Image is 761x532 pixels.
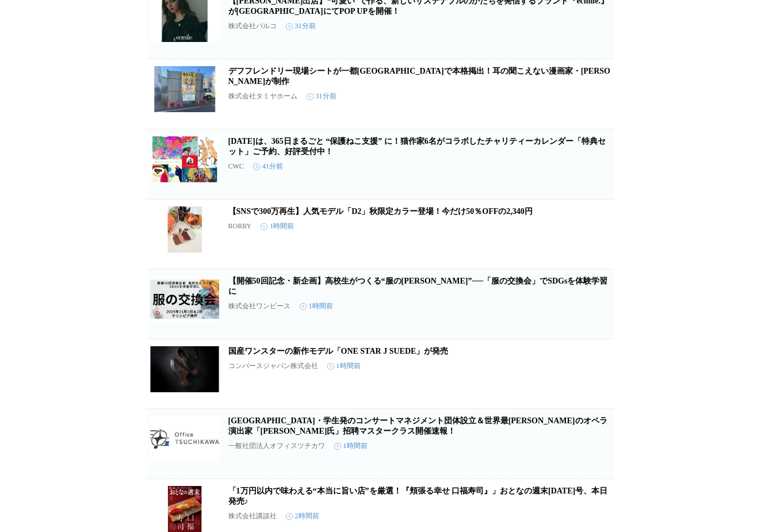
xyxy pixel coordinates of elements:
[150,416,219,462] img: 東京藝大・学生発のコンサートマネジメント団体設立＆世界最高峰のオペラ演出家「ジルベール・デフロ氏」招聘マスタークラス開催速報！
[150,346,219,392] img: 国産ワンスターの新作モデル「ONE STAR J SUEDE」が発売
[150,66,219,112] img: デフフレンドリー現場シートが一都三県で本格掲出！耳の聞こえない漫画家・うさささんが制作
[228,487,608,506] a: 「1万円以内で味わえる“本当に旨い店”を厳選！『頬張る幸せ 口福寿司』」おとなの週末[DATE]号、本日発売♪
[228,67,610,86] a: デフフレンドリー現場シートが一都[GEOGRAPHIC_DATA]で本格掲出！耳の聞こえない漫画家・[PERSON_NAME]が制作
[307,91,336,101] time: 31分前
[228,361,318,371] p: コンバースジャパン株式会社
[261,221,294,231] time: 1時間前
[228,222,252,231] p: RORRY
[228,137,606,156] a: [DATE]は、365日まるごと “保護ねこ支援” に！猫作家6名がコラボしたチャリティーカレンダー「特典セット」ご予約、好評受付中！
[150,206,219,252] img: 【SNSで300万再生】人気モデル「D2」秋限定カラー登場！今だけ50％OFFの2,340円
[300,301,333,311] time: 1時間前
[228,277,608,296] a: 【開催50回記念・新企画】高校生がつくる“服の[PERSON_NAME]”──「服の交換会」でSDGsを体験学習に
[228,207,533,216] a: 【SNSで300万再生】人気モデル「D2」秋限定カラー登場！今だけ50％OFFの2,340円
[286,511,319,521] time: 2時間前
[228,347,449,355] a: 国産ワンスターの新作モデル「ONE STAR J SUEDE」が発売
[253,162,283,171] time: 41分前
[150,486,219,532] img: 「1万円以内で味わえる“本当に旨い店”を厳選！『頬張る幸せ 口福寿司』」おとなの週末2025年11月号、本日発売♪
[228,441,325,451] p: 一般社団法人オフィスツチカワ
[228,162,244,171] p: CWC
[334,441,368,451] time: 1時間前
[150,276,219,322] img: 【開催50回記念・新企画】高校生がつくる“服の未来”──「服の交換会」でSDGsを体験学習に
[150,136,219,182] img: 2026年は、365日まるごと “保護ねこ支援” に！猫作家6名がコラボしたチャリティーカレンダー「特典セット」ご予約、好評受付中！
[228,91,297,101] p: 株式会社タミヤホーム
[228,511,277,521] p: 株式会社講談社
[228,416,607,435] a: [GEOGRAPHIC_DATA]・学生発のコンサートマネジメント団体設立＆世界最[PERSON_NAME]のオペラ演出家「[PERSON_NAME]氏」招聘マスタークラス開催速報！
[327,361,361,371] time: 1時間前
[228,301,290,311] p: 株式会社ワンピース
